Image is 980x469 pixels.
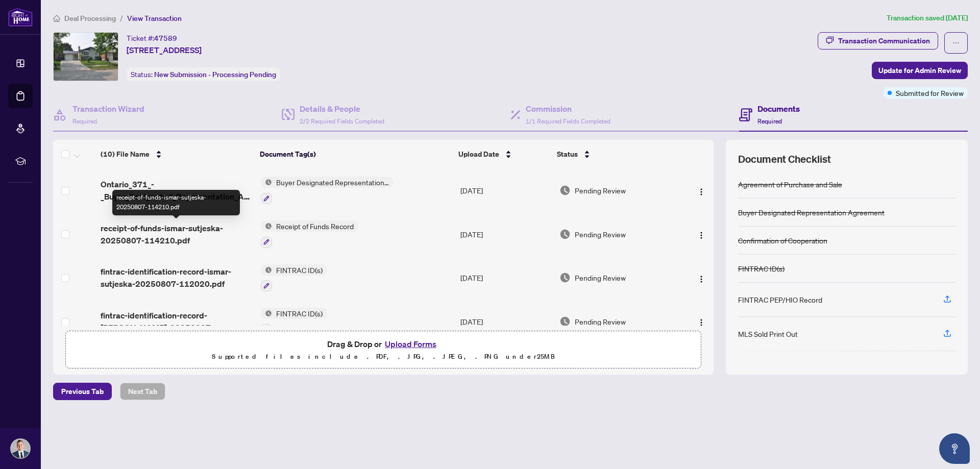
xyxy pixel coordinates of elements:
div: Transaction Communication [838,33,930,49]
img: Status Icon [261,264,272,276]
img: IMG-W12202133_1.jpg [54,33,118,81]
img: Logo [697,275,705,283]
p: Supported files include .PDF, .JPG, .JPEG, .PNG under 25 MB [72,351,695,363]
img: Status Icon [261,308,272,319]
button: Status IconBuyer Designated Representation Agreement [261,177,393,204]
span: Drag & Drop orUpload FormsSupported files include .PDF, .JPG, .JPEG, .PNG under25MB [66,331,701,369]
button: Transaction Communication [818,32,938,50]
span: Status [557,149,578,160]
span: New Submission - Processing Pending [154,70,276,79]
h4: Documents [757,103,800,115]
span: 47589 [154,34,177,43]
span: Pending Review [575,229,626,240]
span: View Transaction [127,14,182,23]
th: Upload Date [454,140,553,168]
span: Buyer Designated Representation Agreement [272,177,393,188]
img: Logo [697,231,705,239]
button: Previous Tab [53,383,112,400]
span: Pending Review [575,316,626,327]
div: MLS Sold Print Out [738,328,798,339]
button: Logo [693,269,709,286]
th: Document Tag(s) [256,140,455,168]
th: Status [553,140,676,168]
td: [DATE] [456,256,555,300]
div: FINTRAC ID(s) [738,263,785,274]
span: Pending Review [575,272,626,283]
img: Status Icon [261,220,272,232]
div: FINTRAC PEP/HIO Record [738,294,822,305]
div: Ticket #: [127,32,177,44]
span: Required [72,117,97,125]
button: Status IconReceipt of Funds Record [261,220,358,248]
button: Upload Forms [382,337,439,351]
span: FINTRAC ID(s) [272,264,327,276]
span: 1/1 Required Fields Completed [526,117,610,125]
span: Ontario_371_-_Buyer_Designated_Representation_Agreement_-_Authority_for_Purchase_or_Lease_1.pdf [101,178,252,203]
img: Document Status [559,272,571,283]
span: Upload Date [458,149,499,160]
img: Document Status [559,185,571,196]
span: fintrac-identification-record-[PERSON_NAME]-20250807-112110.pdf [101,309,252,334]
article: Transaction saved [DATE] [887,12,968,24]
span: 2/2 Required Fields Completed [300,117,384,125]
span: Required [757,117,782,125]
span: receipt-of-funds-ismar-sutjeska-20250807-114210.pdf [101,222,252,246]
span: home [53,15,60,22]
td: [DATE] [456,300,555,343]
button: Open asap [939,433,970,464]
img: Status Icon [261,177,272,188]
h4: Transaction Wizard [72,103,144,115]
div: Agreement of Purchase and Sale [738,179,842,190]
img: Document Status [559,316,571,327]
span: Document Checklist [738,152,831,166]
button: Status IconFINTRAC ID(s) [261,264,327,292]
h4: Details & People [300,103,384,115]
span: Previous Tab [61,383,104,400]
span: ellipsis [952,39,960,46]
img: logo [8,8,33,27]
button: Next Tab [120,383,165,400]
img: Logo [697,318,705,327]
h4: Commission [526,103,610,115]
button: Update for Admin Review [872,62,968,79]
span: Pending Review [575,185,626,196]
th: (10) File Name [96,140,256,168]
button: Logo [693,313,709,330]
td: [DATE] [456,212,555,256]
span: FINTRAC ID(s) [272,308,327,319]
img: Document Status [559,229,571,240]
li: / [120,12,123,24]
div: Confirmation of Cooperation [738,235,827,246]
span: [STREET_ADDRESS] [127,44,202,56]
img: Logo [697,188,705,196]
span: Receipt of Funds Record [272,220,358,232]
span: Drag & Drop or [327,337,439,351]
button: Status IconFINTRAC ID(s) [261,308,327,335]
button: Logo [693,226,709,242]
span: Update for Admin Review [878,62,961,79]
td: [DATE] [456,168,555,212]
div: Buyer Designated Representation Agreement [738,207,885,218]
span: (10) File Name [101,149,150,160]
button: Logo [693,182,709,199]
span: Deal Processing [64,14,116,23]
div: Status: [127,67,280,81]
span: Submitted for Review [896,87,964,98]
img: Profile Icon [11,439,30,458]
div: receipt-of-funds-ismar-sutjeska-20250807-114210.pdf [112,190,240,215]
span: fintrac-identification-record-ismar-sutjeska-20250807-112020.pdf [101,265,252,290]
